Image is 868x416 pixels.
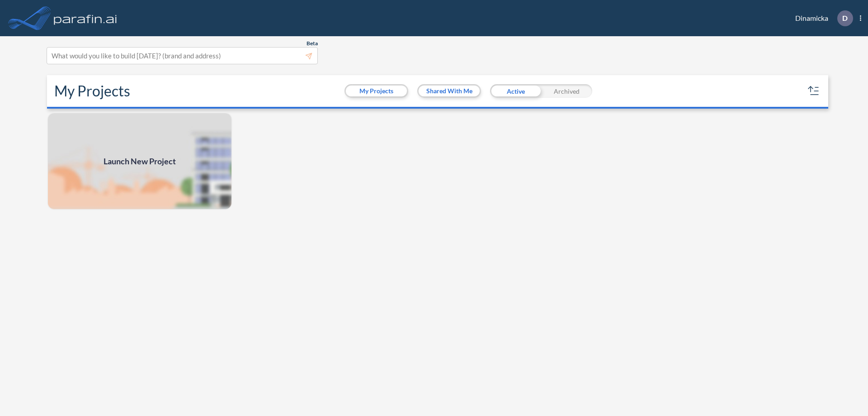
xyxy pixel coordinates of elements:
[54,82,130,100] h2: My Projects
[47,112,232,210] a: Launch New Project
[104,155,176,167] span: Launch New Project
[52,9,119,27] img: logo
[307,40,318,47] span: Beta
[807,84,821,98] button: sort
[782,10,861,26] div: Dinamicka
[419,86,480,96] button: Shared With Me
[490,84,541,98] div: Active
[47,112,232,210] img: add
[842,14,848,22] p: D
[346,86,407,96] button: My Projects
[541,84,592,98] div: Archived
